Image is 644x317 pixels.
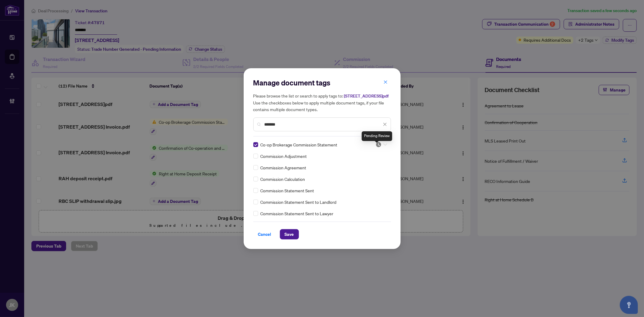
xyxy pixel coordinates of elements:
span: Commission Statement Sent to Lawyer [261,210,334,217]
img: status [376,142,382,148]
span: Co-op Brokerage Commission Statement [261,141,338,148]
span: Commission Statement Sent to Landlord [261,199,337,205]
span: [STREET_ADDRESS]pdf [344,93,389,99]
h5: Please browse the list or search to apply tags to: Use the checkboxes below to apply multiple doc... [253,92,391,113]
h2: Manage document tags [253,78,391,88]
span: Save [285,229,294,239]
span: Commission Statement Sent [261,187,314,194]
span: Commission Adjustment [261,153,307,159]
button: Save [280,229,299,239]
span: Commission Agreement [261,164,306,171]
span: close [383,80,388,84]
div: Pending Review [362,131,392,141]
button: Open asap [620,296,638,314]
button: Cancel [253,229,276,239]
span: Pending Review [376,142,387,148]
span: Commission Calculation [261,176,305,182]
span: close [383,122,387,126]
span: Cancel [258,229,271,239]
